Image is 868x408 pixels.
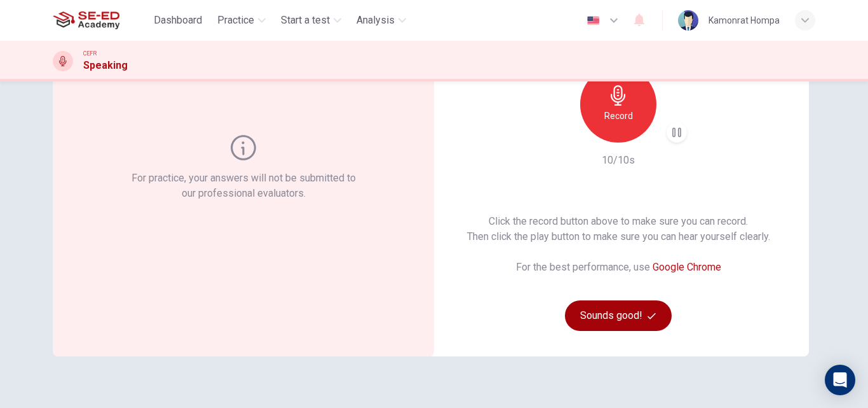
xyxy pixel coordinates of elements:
[281,13,330,28] span: Start a test
[53,8,149,33] a: SE-ED Academy logo
[154,13,202,28] span: Dashboard
[149,9,207,32] button: Dashboard
[585,16,601,25] img: en
[467,214,770,244] h6: Click the record button above to make sure you can record. Then click the play button to make sur...
[83,58,128,73] h1: Speaking
[516,260,721,275] h6: For the best performance, use
[653,261,721,273] a: Google Chrome
[825,365,855,395] div: Open Intercom Messenger
[602,153,635,168] h6: 10/10s
[580,66,656,143] button: Record
[83,49,97,58] span: CEFR
[212,9,271,32] button: Practice
[604,108,633,123] h6: Record
[351,9,411,32] button: Analysis
[678,10,698,31] img: Profile picture
[565,300,672,331] button: Sounds good!
[217,13,254,28] span: Practice
[356,13,395,28] span: Analysis
[276,9,346,32] button: Start a test
[129,171,358,201] h6: For practice, your answers will not be submitted to our professional evaluators.
[709,13,780,28] div: Kamonrat Hompa
[53,8,119,33] img: SE-ED Academy logo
